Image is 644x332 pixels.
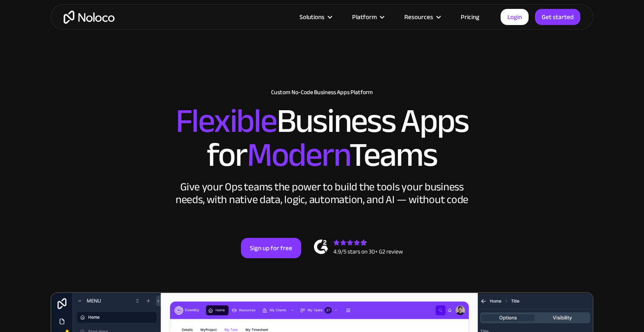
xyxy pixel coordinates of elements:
[352,11,377,22] div: Platform
[241,238,301,258] a: Sign up for free
[174,181,470,206] div: Give your Ops teams the power to build the tools your business needs, with native data, logic, au...
[394,11,450,22] div: Resources
[59,89,585,96] h1: Custom No-Code Business Apps Platform
[404,11,433,22] div: Resources
[300,11,325,22] div: Solutions
[289,11,342,22] div: Solutions
[176,89,277,153] span: Flexible
[501,9,529,25] a: Login
[247,123,349,187] span: Modern
[59,104,585,172] h2: Business Apps for Teams
[535,9,580,25] a: Get started
[450,11,490,22] a: Pricing
[342,11,394,22] div: Platform
[64,11,115,24] a: home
